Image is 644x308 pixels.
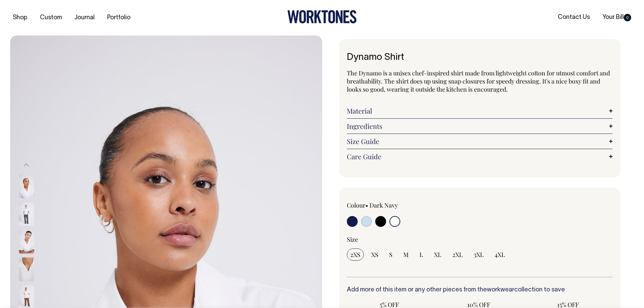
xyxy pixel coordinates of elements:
input: XL [431,248,445,261]
a: Portfolio [104,12,133,23]
img: off-white [19,174,34,198]
span: 2XS [350,251,360,259]
a: Shop [10,12,30,23]
input: S [386,248,396,261]
img: off-white [19,258,34,281]
span: S [389,251,392,259]
div: Size [347,235,613,243]
button: Previous [21,157,31,172]
a: Custom [37,12,65,23]
input: 4XL [491,248,508,261]
a: Ingredients [347,122,613,130]
img: off-white [19,230,34,254]
a: Size Guide [347,137,613,145]
span: • [365,201,368,209]
h6: Add more of this item or any other pieces from the collection to save [347,287,613,293]
span: 4XL [495,251,505,259]
a: Care Guide [347,152,613,161]
a: Contact Us [555,12,593,23]
input: L [416,248,427,261]
h1: Dynamo Shirt [347,52,613,63]
span: 3XL [474,251,484,259]
span: 2XL [452,251,463,259]
div: Colour [347,201,453,209]
input: XS [368,248,382,261]
input: 2XL [449,248,466,261]
a: workwear [487,287,514,293]
a: Material [347,107,613,115]
span: M [403,251,409,259]
span: XS [371,251,378,259]
span: L [420,251,423,259]
input: 3XL [470,248,487,261]
input: M [400,248,412,261]
input: 2XS [347,248,364,261]
a: Journal [72,12,97,23]
span: XL [434,251,442,259]
img: off-white [19,202,34,226]
a: Your Bill0 [600,12,634,23]
label: Dark Navy [369,201,398,209]
span: 0 [624,14,631,21]
span: The Dynamo is a unisex chef-inspired shirt made from lightweight cotton for utmost comfort and br... [347,69,610,93]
